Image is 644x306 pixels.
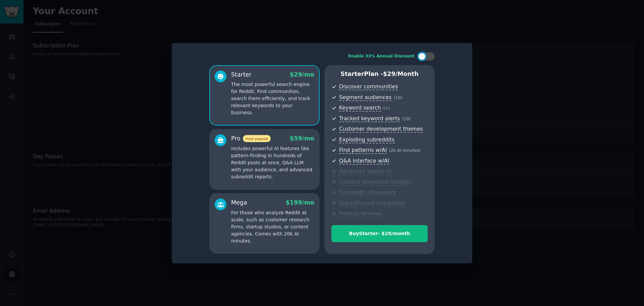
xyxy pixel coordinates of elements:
span: Discover communities [339,83,398,90]
span: Customer development themes [339,126,423,133]
span: Keyword search [339,104,381,112]
span: Content promotion insights [339,179,411,186]
span: Slack/Discord integration [339,200,406,207]
p: For those who analyze Reddit at scale, such as customer research firms, startup studios, or conte... [231,209,314,245]
span: Segment audiences [339,94,391,101]
div: Pro [231,134,271,143]
p: The most powerful search engine for Reddit. Find communities, search them efficiently, and track ... [231,81,314,116]
div: Mega [231,199,247,207]
span: Tracked keyword alerts [339,115,400,122]
span: ( 10 ) [402,117,411,121]
p: Starter Plan - [331,70,428,78]
span: $ 59 /mo [290,135,314,142]
span: most popular [243,135,271,142]
span: Q&A interface w/AI [339,158,389,165]
span: Subreddit influencers [339,189,395,196]
p: Includes powerful AI features like pattern-finding in hundreds of Reddit posts at once, Q&A LLM w... [231,145,314,180]
span: Find patterns w/AI [339,147,387,154]
span: ( 2k AI minutes ) [389,148,421,153]
span: $ 199 /mo [286,199,314,206]
span: Product Reviews [339,210,382,217]
div: Enable 33% Annual Discount [348,53,415,59]
span: ( ∞ ) [383,106,390,111]
span: $ 29 /month [383,71,419,77]
div: Buy Starter - $ 29 /month [332,230,427,237]
span: ( 10 ) [394,95,402,100]
span: $ 29 /mo [290,71,314,78]
span: Advanced search UI [339,168,391,175]
button: BuyStarter- $29/month [331,225,428,242]
div: Starter [231,71,252,79]
span: Exploding subreddits [339,136,394,143]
